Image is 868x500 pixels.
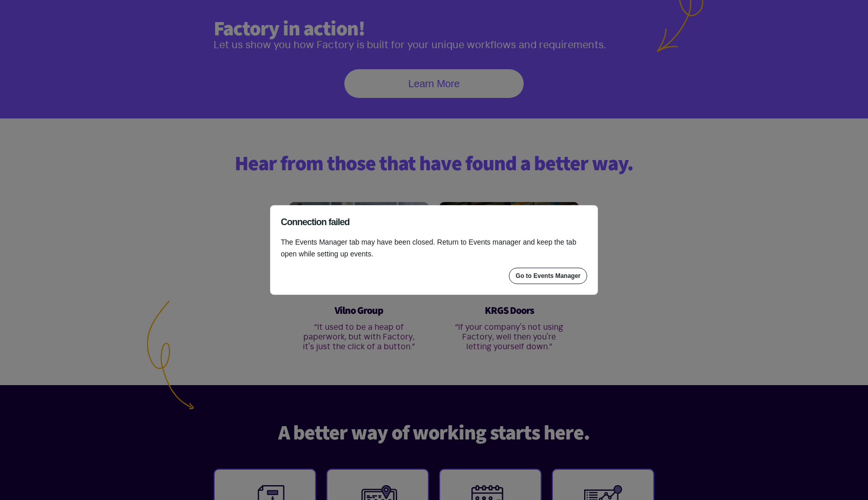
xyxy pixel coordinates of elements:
div: Go to Events Manager [515,272,581,280]
button: Go to Events Manager [509,268,587,284]
div: The Events Manager tab may have been closed. Return to Events manager and keep the tab open while... [281,206,587,294]
h2: Connection failed [281,216,349,228]
iframe: Chat Widget [689,389,868,500]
